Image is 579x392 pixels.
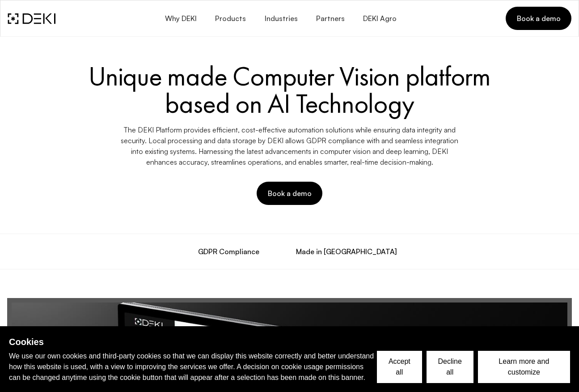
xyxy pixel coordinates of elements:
[8,13,55,24] img: DEKI Logo
[267,188,312,198] span: Book a demo
[427,351,473,383] button: Decline all
[354,8,406,29] a: DEKI Agro
[7,63,572,117] h1: Unique made Computer Vision platform based on AI Technology
[296,246,397,257] span: Made in [GEOGRAPHIC_DATA]
[9,351,377,383] p: We use our own cookies and third-party cookies so that we can display this website correctly and ...
[115,124,464,167] p: The DEKI Platform provides efficient, cost-effective automation solutions while ensuring data int...
[264,14,297,23] span: Industries
[478,351,570,383] button: Learn more and customize
[215,14,246,23] span: Products
[164,14,196,23] span: Why DEKI
[516,13,561,23] span: Book a demo
[155,8,205,29] button: Why DEKI
[206,8,255,29] button: Products
[198,246,259,257] span: GDPR Compliance
[377,351,422,383] button: Accept all
[307,8,354,29] a: Partners
[506,7,571,30] a: Book a demo
[316,14,345,23] span: Partners
[9,335,377,349] h2: Cookies
[257,182,322,205] button: Book a demo
[255,8,306,29] button: Industries
[363,14,397,23] span: DEKI Agro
